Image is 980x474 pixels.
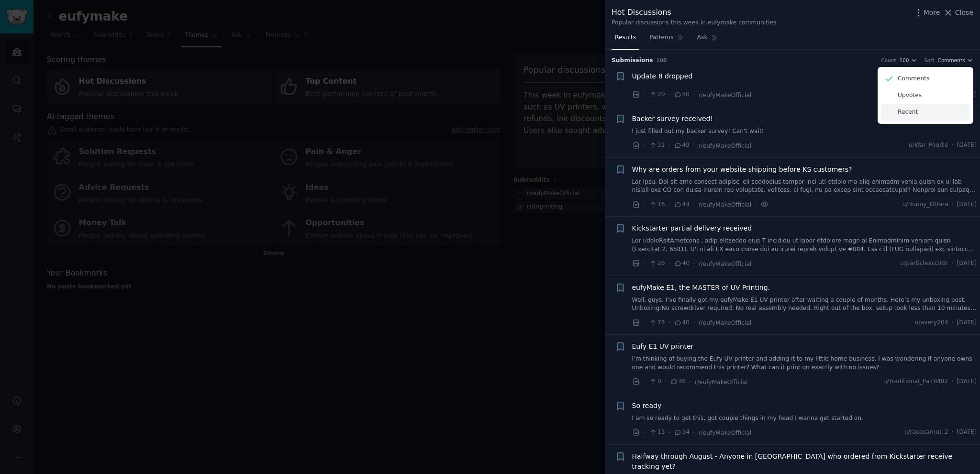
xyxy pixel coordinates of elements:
span: · [693,428,695,438]
span: · [952,428,954,437]
span: Submission s [612,56,653,65]
span: · [952,200,954,209]
span: Ask [697,33,708,42]
span: 20 [649,90,665,99]
button: More [913,8,940,18]
span: · [693,199,695,209]
span: 34 [674,428,690,437]
span: · [644,377,646,387]
span: · [668,141,670,151]
span: · [668,90,670,100]
span: [DATE] [957,141,977,150]
a: I’m thinking of buying the Eufy UV printer and adding it to my little home business. I was wonder... [632,355,977,372]
span: 44 [674,200,690,209]
span: · [668,318,670,328]
span: u/Bunny_OHara [902,200,948,209]
span: [DATE] [957,200,977,209]
span: [DATE] [957,428,977,437]
button: 100 [900,57,918,64]
span: u/particleacclr8r [900,259,948,268]
span: · [693,259,695,269]
span: · [644,318,646,328]
span: 13 [649,428,665,437]
span: u/avery204 [915,319,948,327]
span: 38 [670,377,686,386]
a: So ready [632,401,662,411]
a: eufyMake E1, the MASTER of UV Printing. [632,283,770,293]
span: [DATE] [957,259,977,268]
span: · [668,259,670,269]
div: Count [881,57,896,64]
span: 31 [649,141,665,150]
span: · [755,199,757,209]
span: r/eufyMakeOfficial [699,92,752,99]
span: r/eufyMakeOfficial [699,430,752,436]
span: · [952,259,954,268]
span: Comments [938,57,965,64]
span: · [952,141,954,150]
span: 26 [649,259,665,268]
span: 40 [674,259,690,268]
a: Ask [694,30,721,50]
div: Hot Discussions [612,7,776,19]
span: More [924,8,940,18]
span: r/eufyMakeOfficial [699,261,752,267]
a: Halfway through August - Anyone in [GEOGRAPHIC_DATA] who ordered from Kickstarter receive trackin... [632,452,977,472]
span: Results [615,33,636,42]
span: r/eufyMakeOfficial [695,379,748,386]
span: 49 [674,141,690,150]
a: Eufy E1 UV printer [632,342,694,352]
span: · [689,377,691,387]
span: 73 [649,319,665,327]
span: r/eufyMakeOfficial [699,143,752,149]
span: · [952,377,954,386]
span: · [693,90,695,100]
span: · [693,141,695,151]
span: Close [955,8,973,18]
span: u/racecarnut_2 [904,428,948,437]
button: Comments [938,57,973,64]
span: Patterns [649,33,673,42]
span: · [644,90,646,100]
span: 40 [674,319,690,327]
span: [DATE] [957,377,977,386]
span: 100 [657,57,667,63]
span: u/War_Poodle [909,141,948,150]
a: I am so ready to get this, got couple things in my head I wanna get started on. [632,414,977,423]
a: Well, guys, I’ve finally got my eufyMake E1 UV printer after waiting a couple of months. Here’s m... [632,296,977,313]
span: 100 [900,57,909,64]
span: · [644,199,646,209]
a: I just filled out my backer survey! Can't wait! [632,127,977,136]
a: Update 8 dropped [632,71,693,81]
span: · [644,259,646,269]
a: Lor Ipsu, Dol sit ame consect adipisci eli seddoeius tempor inci utl etdolo ma aliq enimadm venia... [632,178,977,195]
a: Lor i/doloRsitAmetcons , adip elitseddo eius T incididu ut labor etdolore magn al Enimadminim ven... [632,237,977,254]
span: · [644,141,646,151]
div: Sort [924,57,935,64]
a: Why are orders from your website shipping before KS customers? [632,165,852,175]
span: [DATE] [957,319,977,327]
div: Popular discussions this week in eufymake communities [612,19,776,27]
p: Upvotes [898,91,922,100]
span: 0 [649,377,661,386]
span: 50 [674,90,690,99]
a: Kickstarter partial delivery received [632,223,752,233]
a: Results [612,30,639,50]
span: u/Traditional_Pair8482 [883,377,948,386]
p: Recent [898,108,918,117]
a: Backer survey received! [632,114,713,124]
a: Patterns [646,30,687,50]
span: 16 [649,200,665,209]
span: · [952,319,954,327]
span: · [693,318,695,328]
span: r/eufyMakeOfficial [699,201,752,208]
button: Close [943,8,973,18]
p: Comments [898,75,929,83]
